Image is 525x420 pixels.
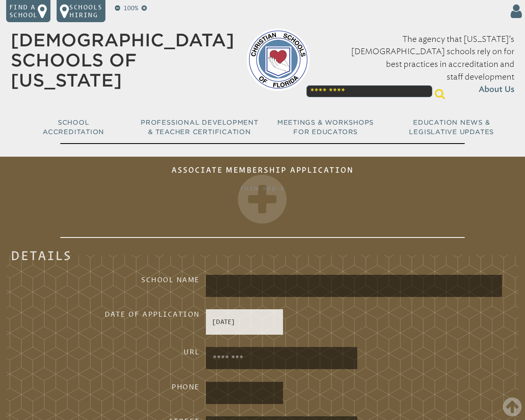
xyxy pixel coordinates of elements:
[277,119,374,136] span: Meetings & Workshops for Educators
[43,119,104,136] span: School Accreditation
[69,3,102,19] p: Schools Hiring
[74,382,200,391] h3: Phone
[141,119,258,136] span: Professional Development & Teacher Certification
[409,119,494,136] span: Education News & Legislative Updates
[74,347,200,356] h3: URL
[11,30,234,90] a: [DEMOGRAPHIC_DATA] Schools of [US_STATE]
[479,84,514,96] span: About Us
[9,3,38,19] p: Find a school
[212,317,277,326] p: [DATE]
[11,251,72,260] legend: Details
[122,3,140,13] p: 100%
[74,309,200,319] h3: Date of Application
[74,275,200,284] h3: School Name
[60,160,465,238] h1: Associate Membership Application
[322,33,515,96] p: The agency that [US_STATE]’s [DEMOGRAPHIC_DATA] schools rely on for best practices in accreditati...
[247,28,310,91] img: csf-logo-web-colors.png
